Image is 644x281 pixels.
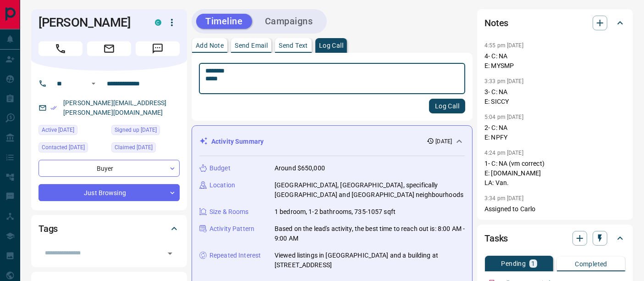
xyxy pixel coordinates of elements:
[42,125,74,135] span: Active [DATE]
[115,125,157,135] span: Signed up [DATE]
[484,42,523,49] p: 4:55 pm [DATE]
[136,41,180,56] span: Message
[63,99,167,116] a: [PERSON_NAME][EMAIL_ADDRESS][PERSON_NAME][DOMAIN_NAME]
[39,15,141,30] h1: [PERSON_NAME]
[484,195,523,202] p: 3:34 pm [DATE]
[111,142,180,155] div: Wed Sep 03 2025
[211,137,264,146] p: Activity Summary
[164,247,176,260] button: Open
[42,143,85,152] span: Contacted [DATE]
[484,16,508,30] h2: Notes
[196,14,252,29] button: Timeline
[531,260,535,267] p: 1
[199,133,465,150] div: Activity Summary[DATE]
[155,19,161,26] div: condos.ca
[484,51,626,71] p: 4- C: NA E: MYSMP
[484,123,626,142] p: 2- C: NA E: NPFY
[429,99,465,113] button: Log Call
[484,204,626,214] p: Assigned to Carlo
[484,231,508,246] h2: Tasks
[39,142,107,155] div: Wed Sep 10 2025
[88,78,99,89] button: Open
[209,163,231,173] p: Budget
[484,78,523,84] p: 3:33 pm [DATE]
[50,105,57,111] svg: Email Verified
[87,41,131,56] span: Email
[209,251,261,260] p: Repeated Interest
[196,42,224,49] p: Add Note
[319,42,343,49] p: Log Call
[256,14,322,29] button: Campaigns
[484,159,626,188] p: 1- C: NA (vm correct) E: [DOMAIN_NAME] LA: Van.
[209,224,254,234] p: Activity Pattern
[275,251,465,270] p: Viewed listings in [GEOGRAPHIC_DATA] and a building at [STREET_ADDRESS]
[275,207,396,217] p: 1 bedroom, 1-2 bathrooms, 735-1057 sqft
[279,42,308,49] p: Send Text
[436,137,452,146] p: [DATE]
[39,125,107,138] div: Wed Sep 03 2025
[275,163,325,173] p: Around $650,000
[111,125,180,138] div: Wed Sep 03 2025
[275,224,465,243] p: Based on the lead's activity, the best time to reach out is: 8:00 AM - 9:00 AM
[39,41,83,56] span: Call
[209,180,235,190] p: Location
[484,227,626,249] div: Tasks
[501,260,526,267] p: Pending
[115,143,153,152] span: Claimed [DATE]
[484,87,626,107] p: 3- C: NA E: SICCY
[39,184,180,201] div: Just Browsing
[484,114,523,120] p: 5:04 pm [DATE]
[39,221,58,236] h2: Tags
[235,42,268,49] p: Send Email
[575,261,607,267] p: Completed
[484,150,523,156] p: 4:24 pm [DATE]
[209,207,249,217] p: Size & Rooms
[39,218,180,240] div: Tags
[484,12,626,34] div: Notes
[39,160,180,177] div: Buyer
[275,180,465,200] p: [GEOGRAPHIC_DATA], [GEOGRAPHIC_DATA], specifically [GEOGRAPHIC_DATA] and [GEOGRAPHIC_DATA] neighb...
